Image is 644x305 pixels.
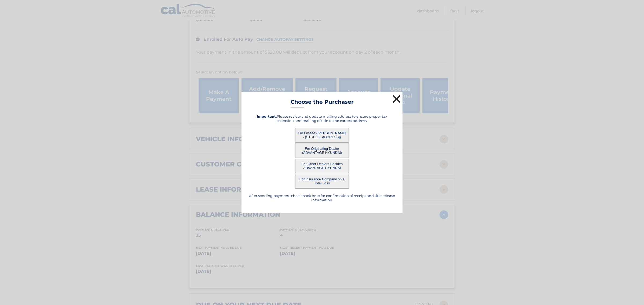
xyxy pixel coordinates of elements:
[391,94,402,104] button: ×
[295,174,349,189] button: For Insurance Company on a Total Loss
[248,114,396,123] h5: Please review and update mailing address to ensure proper tax collection and mailing of title to ...
[248,194,396,202] h5: After sending payment, check back here for confirmation of receipt and title release information.
[257,114,277,118] strong: Important:
[295,143,349,158] button: For Originating Dealer (ADVANTAGE HYUNDAI)
[295,128,349,143] button: For Lessee ([PERSON_NAME] - [STREET_ADDRESS])
[291,99,354,108] h3: Choose the Purchaser
[295,159,349,173] button: For Other Dealers Besides ADVANTAGE HYUNDAI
